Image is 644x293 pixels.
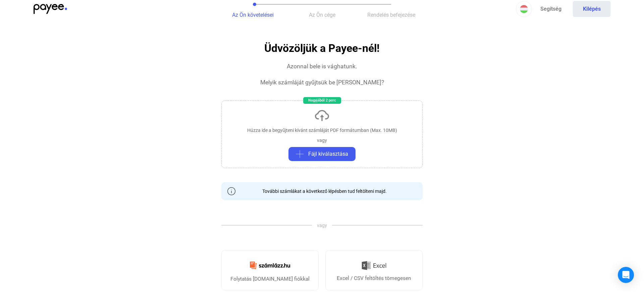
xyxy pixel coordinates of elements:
[309,12,335,18] span: Az Ön cége
[232,12,274,18] span: Az Ön követelései
[296,150,304,158] img: plus-grey
[230,275,310,283] div: Folytatás [DOMAIN_NAME] fiókkal
[260,78,384,86] div: Melyik számláját gyűjtsük be [PERSON_NAME]?
[516,1,532,17] button: HU
[221,250,319,290] a: Folytatás [DOMAIN_NAME] fiókkal
[227,187,235,195] img: info-grey-outline
[264,43,380,54] h1: Üdvözöljük a Payee-nél!
[257,188,387,195] div: További számlákat a következő lépésben tud feltölteni majd.
[325,250,423,290] a: Excel / CSV feltöltés tömegesen
[367,12,415,18] span: Rendelés befejezése
[288,147,356,161] button: plus-greyFájl kiválasztása
[303,97,341,104] div: Nagyjából 2 perc
[34,4,67,14] img: payee-logo
[312,222,332,229] span: vagy
[337,274,411,282] div: Excel / CSV feltöltés tömegesen
[520,5,528,13] img: HU
[308,150,348,158] span: Fájl kiválasztása
[317,137,327,144] div: vagy
[247,127,397,134] div: Húzza ide a begyűjteni kívánt számláját PDF formátumban (Max. 10MB)
[362,259,386,273] img: Excel
[287,62,357,70] div: Azonnal bele is vághatunk.
[618,267,634,283] div: Open Intercom Messenger
[246,258,294,273] img: Számlázz.hu
[314,107,330,124] img: upload-cloud
[573,1,610,17] button: Kilépés
[532,1,570,17] a: Segítség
